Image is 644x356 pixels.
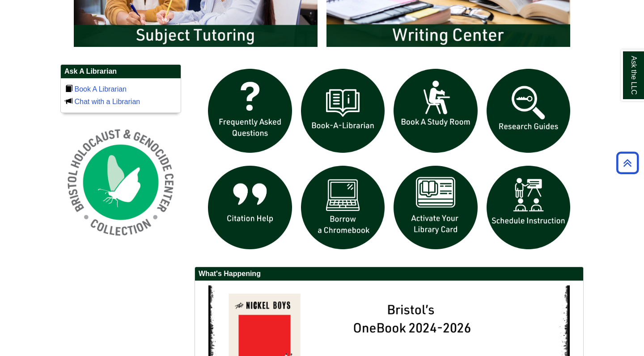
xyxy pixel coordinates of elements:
img: citation help icon links to citation help guide page [203,161,297,254]
img: activate Library Card icon links to form to activate student ID into library card [389,161,482,254]
img: Borrow a chromebook icon links to the borrow a chromebook web page [297,161,390,254]
img: book a study room icon links to book a study room web page [389,64,482,157]
a: Book A Librarian [74,85,127,93]
a: Back to Top [613,157,642,169]
img: frequently asked questions [203,64,297,157]
img: For faculty. Schedule Library Instruction icon links to form. [482,161,575,254]
h2: Ask A Librarian [61,65,181,79]
img: Research Guides icon links to research guides web page [482,64,575,157]
h2: What's Happening [195,267,583,281]
img: Book a Librarian icon links to book a librarian web page [297,64,390,157]
a: Chat with a Librarian [74,98,140,105]
img: Holocaust and Genocide Collection [60,122,181,243]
